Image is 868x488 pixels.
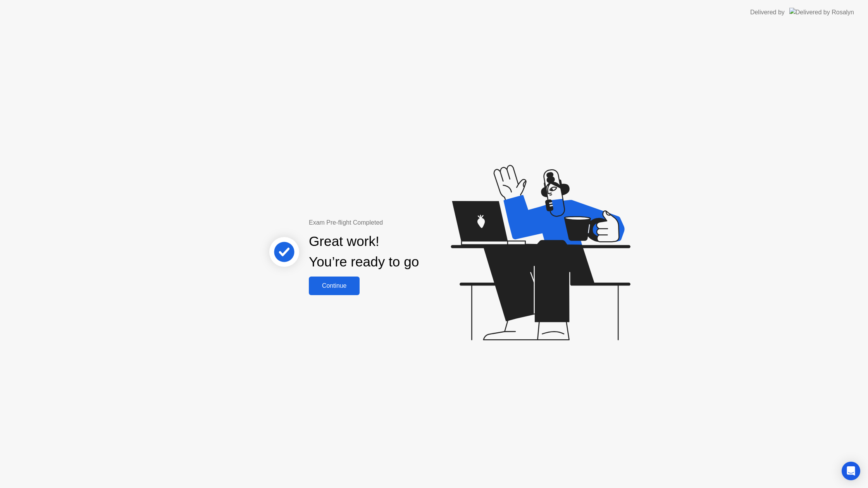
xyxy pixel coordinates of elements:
div: Delivered by [750,8,785,17]
div: Open Intercom Messenger [842,462,860,480]
div: Continue [311,282,357,289]
div: Exam Pre-flight Completed [309,218,469,227]
img: Delivered by Rosalyn [789,8,854,17]
div: Great work! You’re ready to go [309,231,419,272]
button: Continue [309,277,360,295]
